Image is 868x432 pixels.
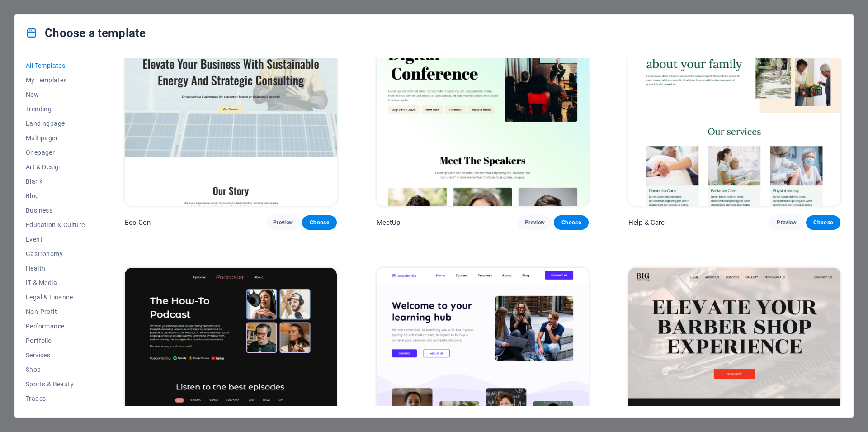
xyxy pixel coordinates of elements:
button: Sports & Beauty [26,377,85,391]
button: Trending [26,102,85,116]
button: Choose [302,215,336,230]
button: Preview [266,215,300,230]
button: Education & Culture [26,218,85,232]
span: Event [26,236,85,243]
span: My Templates [26,76,85,84]
span: Choose [561,219,581,226]
button: All Templates [26,58,85,73]
span: New [26,91,85,98]
span: Gastronomy [26,250,85,257]
span: Trending [26,105,85,113]
button: Choose [554,215,588,230]
span: Health [26,265,85,272]
button: New [26,87,85,102]
button: IT & Media [26,275,85,290]
p: MeetUp [377,218,401,227]
span: Blank [26,178,85,185]
span: Preview [273,219,293,226]
button: Gastronomy [26,247,85,261]
button: Business [26,203,85,218]
span: Trades [26,395,85,402]
button: Event [26,232,85,247]
button: Blank [26,174,85,189]
p: Eco-Con [125,218,151,227]
button: Art & Design [26,160,85,174]
button: Multipager [26,131,85,145]
button: Onepager [26,145,85,160]
span: Legal & Finance [26,294,85,301]
img: Eco-Con [125,10,337,206]
span: Art & Design [26,163,85,171]
h4: Choose a template [26,26,146,40]
button: Portfolio [26,333,85,348]
span: IT & Media [26,279,85,286]
button: Travel [26,406,85,420]
span: Education & Culture [26,221,85,228]
span: Shop [26,366,85,373]
span: Portfolio [26,337,85,344]
button: Health [26,261,85,275]
button: My Templates [26,73,85,87]
p: Help & Care [628,218,665,227]
span: Business [26,207,85,214]
span: Services [26,351,85,359]
button: Landingpage [26,116,85,131]
button: Preview [518,215,552,230]
button: Trades [26,391,85,406]
span: Performance [26,323,85,330]
span: Preview [525,219,545,226]
img: MeetUp [377,10,589,206]
button: Services [26,348,85,362]
span: Onepager [26,149,85,156]
span: Multipager [26,134,85,142]
button: Shop [26,362,85,377]
span: Sports & Beauty [26,380,85,388]
span: Landingpage [26,120,85,127]
button: Non-Profit [26,304,85,319]
span: Blog [26,192,85,199]
span: All Templates [26,62,85,69]
button: Performance [26,319,85,333]
button: Preview [769,215,804,230]
span: Non-Profit [26,308,85,315]
button: Legal & Finance [26,290,85,304]
span: Choose [309,219,329,226]
img: Help & Care [628,10,840,206]
button: Blog [26,189,85,203]
button: Choose [806,215,840,230]
span: Choose [813,219,833,226]
span: Preview [777,219,797,226]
